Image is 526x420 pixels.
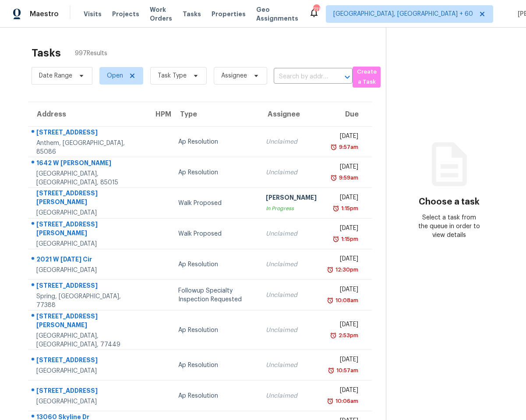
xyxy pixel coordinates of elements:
span: Geo Assignments [256,5,298,23]
img: Overdue Alarm Icon [330,143,337,152]
div: Ap Resolution [178,168,252,177]
span: Tasks [183,11,201,17]
div: 10:08am [334,296,358,305]
div: Unclaimed [266,229,317,238]
div: Walk Proposed [178,199,252,208]
div: [STREET_ADDRESS] [36,356,140,367]
div: 9:59am [337,173,358,182]
span: [GEOGRAPHIC_DATA], [GEOGRAPHIC_DATA] + 60 [333,10,473,18]
div: 711 [313,5,319,14]
input: Search by address [274,70,328,84]
div: 2021 W [DATE] Cir [36,255,140,266]
span: Maestro [30,10,59,18]
div: Anthem, [GEOGRAPHIC_DATA], 85086 [36,139,140,156]
button: Create a Task [353,67,381,88]
div: Ap Resolution [178,138,252,146]
div: 9:57am [337,143,358,152]
div: [STREET_ADDRESS][PERSON_NAME] [36,312,140,332]
div: 10:57am [335,366,358,375]
button: Open [341,71,353,83]
img: Overdue Alarm Icon [328,366,335,375]
div: 1:15pm [339,204,358,213]
div: Unclaimed [266,138,317,146]
div: [STREET_ADDRESS] [36,128,140,139]
h2: Tasks [32,49,61,57]
div: [DATE] [331,386,359,397]
span: Create a Task [357,67,376,87]
div: [STREET_ADDRESS][PERSON_NAME] [36,220,140,240]
div: In Progress [266,204,317,213]
img: Overdue Alarm Icon [330,173,337,182]
div: 10:06am [334,397,358,406]
span: Work Orders [150,5,172,23]
div: [STREET_ADDRESS][PERSON_NAME] [36,189,140,208]
div: [DATE] [331,193,359,204]
div: 1:15pm [339,235,358,244]
div: [DATE] [331,162,359,173]
div: [DATE] [331,254,359,265]
div: [GEOGRAPHIC_DATA] [36,240,140,248]
span: Date Range [39,71,72,80]
span: 997 Results [75,49,107,58]
div: Ap Resolution [178,326,252,335]
div: [STREET_ADDRESS] [36,281,140,292]
div: 2:53pm [337,331,358,340]
div: Ap Resolution [178,361,252,370]
div: [DATE] [331,132,359,143]
div: [DATE] [331,355,359,366]
span: Projects [112,10,139,18]
div: Select a task from the queue in order to view details [418,213,480,240]
th: Type [171,102,259,127]
span: Open [107,71,123,80]
div: [STREET_ADDRESS] [36,386,140,397]
div: Unclaimed [266,168,317,177]
img: Overdue Alarm Icon [330,331,337,340]
div: Ap Resolution [178,392,252,400]
th: Assignee [259,102,324,127]
th: Address [28,102,147,127]
div: [GEOGRAPHIC_DATA] [36,397,140,406]
th: Due [324,102,372,127]
div: [GEOGRAPHIC_DATA], [GEOGRAPHIC_DATA], 77449 [36,332,140,349]
span: Task Type [158,71,187,80]
div: 1642 W [PERSON_NAME] [36,159,140,169]
div: Unclaimed [266,392,317,400]
div: [PERSON_NAME] [266,193,317,204]
div: [DATE] [331,320,359,331]
span: Visits [84,10,102,18]
h3: Choose a task [419,198,480,206]
div: [GEOGRAPHIC_DATA], [GEOGRAPHIC_DATA], 85015 [36,169,140,187]
div: [GEOGRAPHIC_DATA] [36,208,140,217]
span: Assignee [221,71,247,80]
div: Spring, [GEOGRAPHIC_DATA], 77388 [36,292,140,310]
span: Properties [212,10,246,18]
div: Unclaimed [266,260,317,269]
img: Overdue Alarm Icon [327,265,334,274]
div: Ap Resolution [178,260,252,269]
img: Overdue Alarm Icon [332,235,339,244]
div: Unclaimed [266,291,317,300]
th: HPM [147,102,171,127]
div: [GEOGRAPHIC_DATA] [36,266,140,275]
div: Unclaimed [266,361,317,370]
div: [DATE] [331,285,359,296]
div: Followup Specialty Inspection Requested [178,286,252,304]
div: [GEOGRAPHIC_DATA] [36,367,140,375]
div: [DATE] [331,224,359,235]
img: Overdue Alarm Icon [327,397,334,406]
img: Overdue Alarm Icon [332,204,339,213]
div: 12:30pm [334,265,358,274]
img: Overdue Alarm Icon [327,296,334,305]
div: Walk Proposed [178,229,252,238]
div: Unclaimed [266,326,317,335]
